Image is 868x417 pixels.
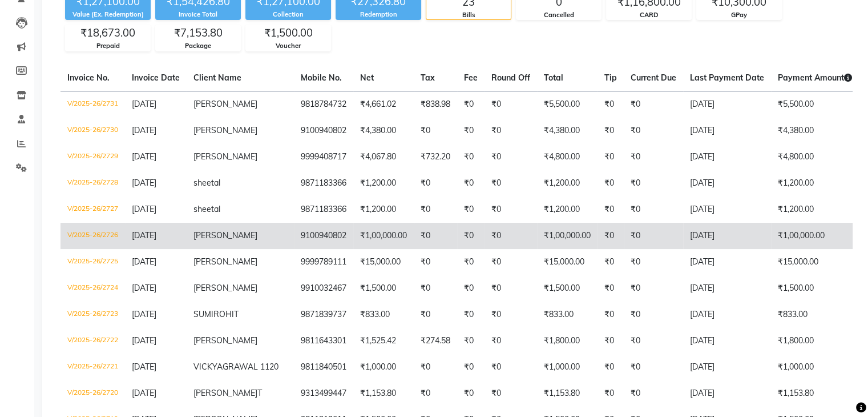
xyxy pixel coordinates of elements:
[414,249,457,275] td: ₹0
[132,178,156,188] span: [DATE]
[457,328,485,354] td: ₹0
[132,362,156,372] span: [DATE]
[353,275,414,302] td: ₹1,500.00
[353,328,414,354] td: ₹1,525.42
[414,91,457,118] td: ₹838.98
[683,354,771,380] td: [DATE]
[193,73,241,83] span: Client Name
[624,223,683,249] td: ₹0
[624,118,683,144] td: ₹0
[624,380,683,407] td: ₹0
[132,204,156,214] span: [DATE]
[597,354,624,380] td: ₹0
[537,275,597,302] td: ₹1,500.00
[597,275,624,302] td: ₹0
[485,197,537,223] td: ₹0
[294,354,353,380] td: 9811840501
[67,73,110,83] span: Invoice No.
[771,354,859,380] td: ₹1,000.00
[683,144,771,170] td: [DATE]
[193,230,257,240] span: [PERSON_NAME]
[246,25,330,41] div: ₹1,500.00
[485,170,537,197] td: ₹0
[155,10,241,19] div: Invoice Total
[66,41,150,51] div: Prepaid
[193,125,257,135] span: [PERSON_NAME]
[537,170,597,197] td: ₹1,200.00
[193,283,257,293] span: [PERSON_NAME]
[60,302,125,328] td: V/2025-26/2723
[336,10,421,19] div: Redemption
[597,197,624,223] td: ₹0
[771,275,859,302] td: ₹1,500.00
[294,144,353,170] td: 9999408717
[771,380,859,407] td: ₹1,153.80
[457,223,485,249] td: ₹0
[597,118,624,144] td: ₹0
[132,283,156,293] span: [DATE]
[485,354,537,380] td: ₹0
[537,144,597,170] td: ₹4,800.00
[294,197,353,223] td: 9871183366
[537,91,597,118] td: ₹5,500.00
[414,170,457,197] td: ₹0
[294,170,353,197] td: 9871183366
[457,197,485,223] td: ₹0
[60,275,125,302] td: V/2025-26/2724
[60,197,125,223] td: V/2025-26/2727
[485,275,537,302] td: ₹0
[60,380,125,407] td: V/2025-26/2720
[597,170,624,197] td: ₹0
[457,170,485,197] td: ₹0
[132,388,156,398] span: [DATE]
[604,73,617,83] span: Tip
[193,309,213,319] span: SUMI
[771,328,859,354] td: ₹1,800.00
[246,41,330,51] div: Voucher
[294,328,353,354] td: 9811643301
[771,170,859,197] td: ₹1,200.00
[353,302,414,328] td: ₹833.00
[65,10,151,19] div: Value (Ex. Redemption)
[597,302,624,328] td: ₹0
[624,275,683,302] td: ₹0
[544,73,563,83] span: Total
[60,91,125,118] td: V/2025-26/2731
[457,302,485,328] td: ₹0
[771,197,859,223] td: ₹1,200.00
[624,144,683,170] td: ₹0
[491,73,530,83] span: Round Off
[213,309,239,319] span: ROHIT
[690,73,764,83] span: Last Payment Date
[414,144,457,170] td: ₹732.20
[257,388,262,398] span: T
[294,223,353,249] td: 9100940802
[516,10,601,20] div: Cancelled
[697,10,781,20] div: GPay
[132,335,156,346] span: [DATE]
[353,118,414,144] td: ₹4,380.00
[132,151,156,162] span: [DATE]
[683,249,771,275] td: [DATE]
[683,223,771,249] td: [DATE]
[485,223,537,249] td: ₹0
[193,99,257,109] span: [PERSON_NAME]
[624,170,683,197] td: ₹0
[537,354,597,380] td: ₹1,000.00
[771,118,859,144] td: ₹4,380.00
[60,170,125,197] td: V/2025-26/2728
[624,302,683,328] td: ₹0
[683,328,771,354] td: [DATE]
[132,125,156,135] span: [DATE]
[414,354,457,380] td: ₹0
[457,249,485,275] td: ₹0
[301,73,342,83] span: Mobile No.
[624,249,683,275] td: ₹0
[60,354,125,380] td: V/2025-26/2721
[414,328,457,354] td: ₹274.58
[60,144,125,170] td: V/2025-26/2729
[414,380,457,407] td: ₹0
[683,118,771,144] td: [DATE]
[771,144,859,170] td: ₹4,800.00
[60,328,125,354] td: V/2025-26/2722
